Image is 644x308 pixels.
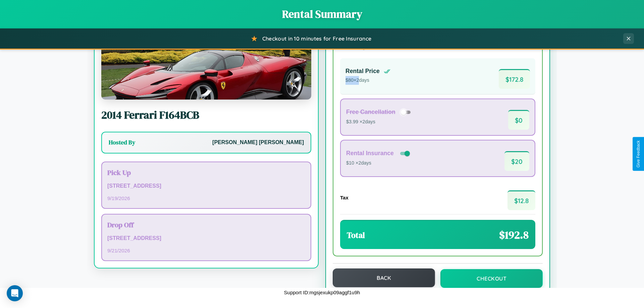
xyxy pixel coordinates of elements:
p: [STREET_ADDRESS] [107,181,305,191]
button: Back [333,268,435,287]
h4: Free Cancellation [346,109,395,116]
span: $ 20 [504,151,529,171]
span: $ 172.8 [499,69,530,89]
p: 9 / 19 / 2026 [107,194,305,203]
p: [PERSON_NAME] [PERSON_NAME] [212,138,304,147]
p: [STREET_ADDRESS] [107,234,305,243]
p: $3.99 × 2 days [346,118,413,126]
h3: Drop Off [107,220,305,230]
h3: Total [347,230,365,241]
h2: 2014 Ferrari F164BCB [101,108,311,122]
span: $ 192.8 [499,228,529,242]
h3: Pick Up [107,168,305,177]
h4: Tax [340,195,348,200]
h1: Rental Summary [7,7,637,21]
p: 9 / 21 / 2026 [107,246,305,255]
span: $ 12.8 [507,190,535,210]
div: Give Feedback [636,140,641,168]
h4: Rental Insurance [346,150,394,157]
p: Support ID: mgsjexukp09aggf1u9h [284,288,360,297]
img: Ferrari F164BCB [101,33,311,100]
p: $10 × 2 days [346,159,411,168]
h3: Hosted By [109,138,135,146]
button: Checkout [440,269,543,288]
span: Checkout in 10 minutes for Free Insurance [262,35,371,42]
span: $ 0 [508,110,529,130]
h4: Rental Price [345,68,380,75]
div: Open Intercom Messenger [7,285,23,301]
p: $ 80 × 2 days [345,76,390,85]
